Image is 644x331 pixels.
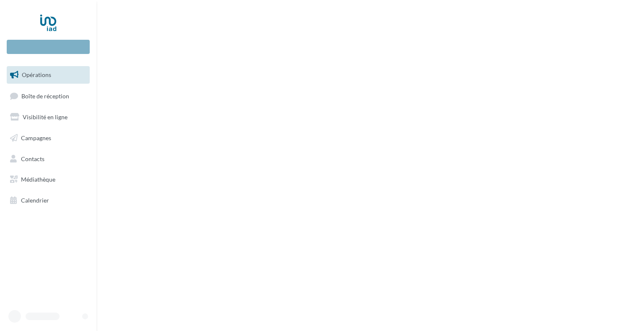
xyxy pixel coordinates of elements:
span: Contacts [21,155,44,162]
a: Médiathèque [5,171,91,188]
span: Calendrier [21,197,49,204]
span: Boîte de réception [21,92,69,99]
div: Nouvelle campagne [7,40,90,54]
a: Calendrier [5,192,91,209]
span: Visibilité en ligne [23,113,68,121]
a: Campagnes [5,129,91,147]
a: Opérations [5,66,91,84]
a: Contacts [5,150,91,168]
span: Médiathèque [21,176,55,183]
span: Campagnes [21,134,51,141]
a: Visibilité en ligne [5,108,91,126]
a: Boîte de réception [5,87,91,105]
span: Opérations [22,71,51,78]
